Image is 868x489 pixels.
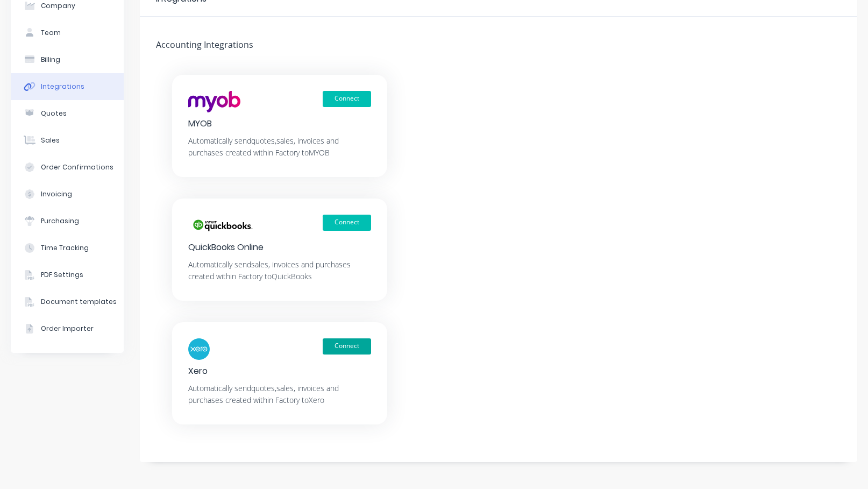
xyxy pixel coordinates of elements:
div: PDF Settings [41,270,83,280]
button: Connect [323,338,371,355]
button: Order Importer [11,315,124,342]
div: Order Importer [41,324,94,334]
div: Company [41,1,75,11]
div: Order Confirmations [41,162,113,172]
button: Quotes [11,100,124,127]
button: Sales [11,127,124,154]
button: Invoicing [11,181,124,208]
div: Integrations [41,82,84,91]
img: logo [188,338,210,360]
div: Xero [188,365,371,377]
div: Billing [41,55,60,65]
img: logo [188,215,256,236]
div: Automatically send quotes, sales, invoices and purchases created within Factory to Xero [188,382,371,406]
button: Order Confirmations [11,154,124,181]
button: Team [11,19,124,46]
button: Time Tracking [11,235,124,261]
img: logo [188,91,240,112]
div: Invoicing [41,189,72,199]
div: Team [41,28,61,38]
div: Automatically send quotes, sales, invoices and purchases created within Factory to MYOB [188,135,371,159]
button: Connect [323,215,371,231]
button: Connect [323,91,371,107]
div: QuickBooks Online [188,242,371,253]
div: Document templates [41,297,117,307]
div: MYOB [188,118,371,130]
div: Accounting Integrations [140,38,261,53]
div: Purchasing [41,216,79,226]
button: PDF Settings [11,261,124,288]
div: Time Tracking [41,243,89,253]
button: Billing [11,46,124,73]
button: Purchasing [11,208,124,235]
div: Quotes [41,109,67,118]
div: Sales [41,136,60,145]
button: Integrations [11,73,124,100]
div: Automatically send sales, invoices and purchases created within Factory to QuickBooks [188,259,371,282]
button: Document templates [11,288,124,315]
